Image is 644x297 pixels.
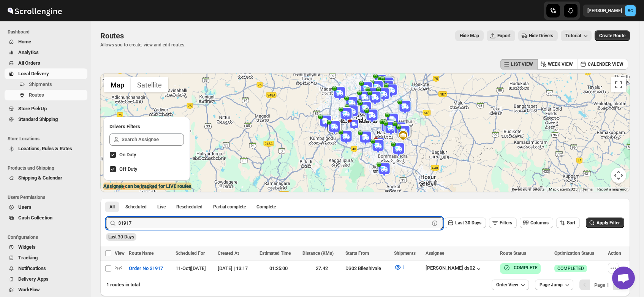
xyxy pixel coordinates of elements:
[597,220,620,226] span: Apply Filter
[587,8,622,14] p: [PERSON_NAME]
[514,265,538,270] b: COMPLETE
[259,251,291,256] span: Estimated Time
[18,204,32,210] span: Users
[540,282,563,288] span: Page Jump
[5,274,87,284] button: Delivery Apps
[5,284,87,295] button: WorkFlow
[18,71,49,76] span: Local Delivery
[108,234,134,240] span: Last 30 Days
[554,251,594,256] span: Optimization Status
[100,31,124,40] span: Routes
[611,77,626,92] button: Toggle fullscreen view
[18,255,38,260] span: Tracking
[5,58,87,68] button: All Orders
[256,204,276,210] span: Complete
[103,183,191,190] label: Assignee can be tracked for LIVE routes
[497,33,511,39] span: Export
[345,251,369,256] span: Starts From
[426,265,483,273] button: [PERSON_NAME] ds02
[29,81,52,87] span: Shipments
[106,282,140,287] span: 1 routes in total
[104,77,131,92] button: Show street map
[612,267,635,289] div: Open chat
[426,251,444,256] span: Assignee
[608,251,621,256] span: Action
[119,166,137,172] span: Off Duty
[455,30,484,41] button: Map action label
[105,202,119,212] button: All routes
[500,251,526,256] span: Route Status
[125,204,147,210] span: Scheduled
[611,168,626,183] button: Map camera controls
[109,123,184,130] h2: Drivers Filters
[18,106,47,111] span: Store PickUp
[119,152,136,157] span: On Duty
[8,136,87,142] span: Store Locations
[606,282,609,288] b: 1
[18,265,46,271] span: Notifications
[29,92,44,98] span: Routes
[18,215,52,221] span: Cash Collection
[394,251,416,256] span: Shipments
[18,276,49,282] span: Delivery Apps
[131,77,168,92] button: Show satellite imagery
[628,8,633,13] text: BG
[18,175,62,181] span: Shipping & Calendar
[489,218,517,228] button: Filters
[176,265,206,271] span: 11-Oct | [DATE]
[213,204,246,210] span: Partial complete
[218,265,255,272] div: [DATE] | 13:17
[492,280,529,290] button: Order View
[5,47,87,58] button: Analytics
[18,116,58,122] span: Standard Shipping
[520,218,553,228] button: Columns
[518,30,558,41] button: Hide Drivers
[5,90,87,100] button: Routes
[8,165,87,171] span: Products and Shipping
[5,263,87,274] button: Notifications
[583,5,636,17] button: User menu
[8,194,87,200] span: Users Permissions
[259,265,298,272] div: 01:25:00
[109,204,115,210] span: All
[529,33,553,39] span: Hide Drivers
[302,265,341,272] div: 27.42
[530,220,549,226] span: Columns
[402,264,405,270] span: 1
[549,187,578,191] span: Map data ©2025
[556,218,580,228] button: Sort
[302,251,334,256] span: Distance (KMs)
[565,33,581,38] span: Tutorial
[18,49,39,55] span: Analytics
[18,146,72,151] span: Locations, Rules & Rates
[500,220,512,226] span: Filters
[18,244,36,250] span: Widgets
[586,218,624,228] button: Apply Filter
[18,39,31,44] span: Home
[503,264,538,272] button: COMPLETE
[102,182,127,192] img: Google
[5,202,87,213] button: Users
[548,61,573,67] span: WEEK VIEW
[129,265,163,272] span: Order No 31917
[18,287,40,292] span: WorkFlow
[102,182,127,192] a: Open this area in Google Maps (opens a new window)
[582,187,593,191] a: Terms (opens in new tab)
[115,251,125,256] span: View
[176,204,203,210] span: Rescheduled
[176,251,205,256] span: Scheduled For
[122,133,184,146] input: Search Assignee
[218,251,239,256] span: Created At
[6,1,63,20] img: ScrollEngine
[535,280,573,290] button: Page Jump
[561,30,592,41] button: Tutorial
[500,59,538,70] button: LIST VIEW
[496,282,518,288] span: Order View
[5,79,87,90] button: Shipments
[597,187,628,191] a: Report a map error
[588,61,623,67] span: CALENDER VIEW
[577,59,628,70] button: CALENDER VIEW
[18,60,40,66] span: All Orders
[5,242,87,253] button: Widgets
